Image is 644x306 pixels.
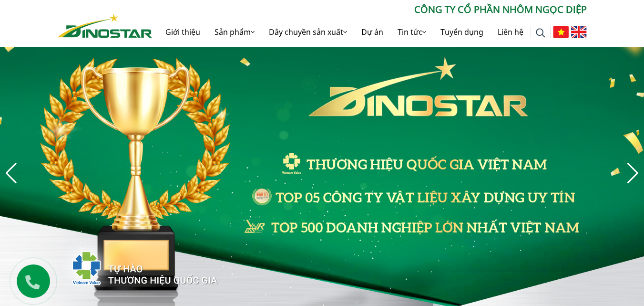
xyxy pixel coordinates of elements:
img: thqg [43,233,219,298]
a: Dự án [354,17,390,47]
a: Dây chuyền sản xuất [262,17,354,47]
div: Next slide [626,163,639,184]
img: search [536,28,545,38]
a: Tin tức [390,17,433,47]
a: Giới thiệu [158,17,207,47]
a: Tuyển dụng [433,17,491,47]
img: Tiếng Việt [553,26,569,38]
p: CÔNG TY CỔ PHẦN NHÔM NGỌC DIỆP [152,2,587,17]
img: English [571,26,587,38]
img: Nhôm Dinostar [58,14,152,38]
a: Nhôm Dinostar [58,12,152,37]
div: Previous slide [5,163,18,184]
a: Liên hệ [491,17,531,47]
a: Sản phẩm [207,17,262,47]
